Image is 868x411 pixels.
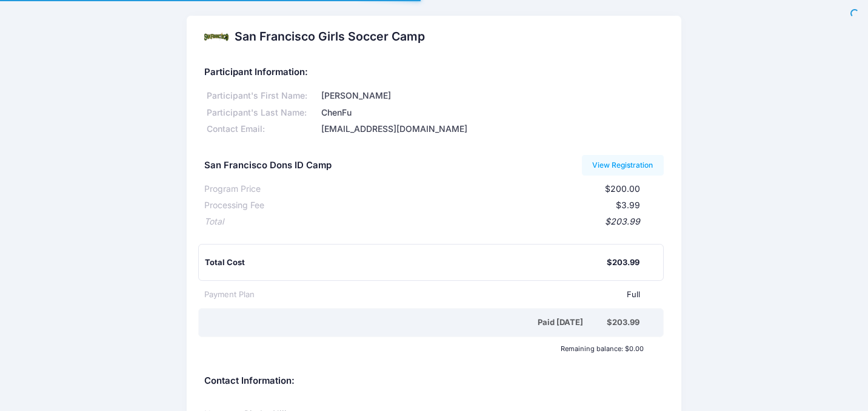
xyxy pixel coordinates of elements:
[204,90,319,102] div: Participant's First Name:
[319,90,664,102] div: [PERSON_NAME]
[607,317,639,329] div: $203.99
[319,123,664,136] div: [EMAIL_ADDRESS][DOMAIN_NAME]
[199,345,650,352] div: Remaining balance: $0.00
[204,183,261,196] div: Program Price
[204,289,255,301] div: Payment Plan
[204,160,332,171] h5: San Francisco Dons ID Camp
[205,257,606,269] div: Total Cost
[204,199,264,212] div: Processing Fee
[264,199,639,212] div: $3.99
[605,183,640,194] span: $200.00
[607,257,639,269] div: $203.99
[255,289,639,301] div: Full
[204,67,663,78] h5: Participant Information:
[204,376,663,387] h5: Contact Information:
[204,123,319,136] div: Contact Email:
[582,155,664,176] a: View Registration
[207,317,606,329] div: Paid [DATE]
[235,30,425,44] h2: San Francisco Girls Soccer Camp
[204,107,319,119] div: Participant's Last Name:
[204,215,224,228] div: Total
[224,215,639,228] div: $203.99
[319,107,664,119] div: ChenFu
